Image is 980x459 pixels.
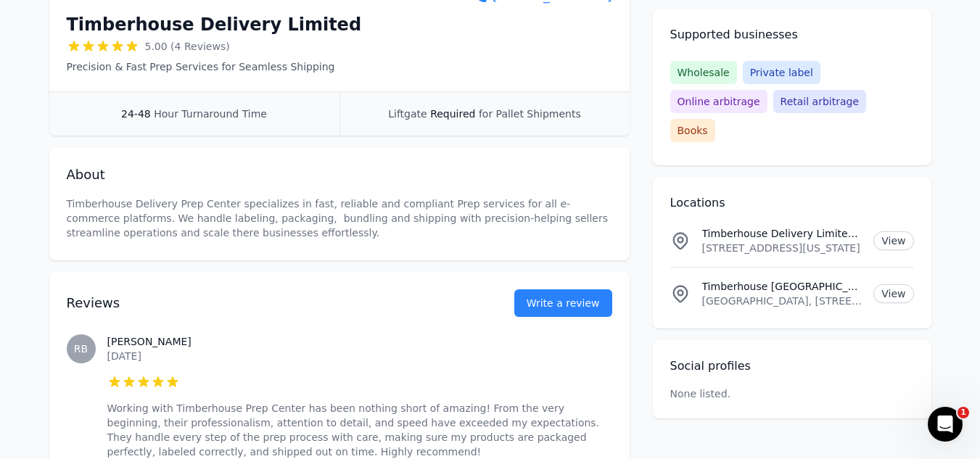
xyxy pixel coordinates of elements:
span: Retail arbitrage [773,90,866,113]
iframe: Intercom live chat [928,407,963,442]
p: [GEOGRAPHIC_DATA], [STREET_ADDRESS], 1876, JM [702,294,862,308]
h2: Social profiles [670,357,914,375]
a: Write a review [514,289,612,317]
span: Hour Turnaround Time [154,108,267,120]
span: RB [74,344,88,354]
span: Wholesale [670,61,737,84]
h2: Locations [670,194,914,212]
span: Online arbitrage [670,90,767,113]
h1: Timberhouse Delivery Limited [67,13,362,36]
span: Liftgate [388,108,427,120]
span: for Pallet Shipments [479,108,581,120]
p: Timberhouse [GEOGRAPHIC_DATA] [702,279,862,294]
span: 24-48 [121,108,151,120]
span: Private label [743,61,820,84]
time: [DATE] [107,350,141,362]
span: 1 [958,407,969,418]
span: Required [430,108,475,120]
a: View [873,231,913,250]
p: Timberhouse Delivery Limited Location [702,226,862,241]
a: View [873,284,913,303]
span: 5.00 (4 Reviews) [145,39,230,54]
p: [STREET_ADDRESS][US_STATE] [702,241,862,255]
h2: Supported businesses [670,26,914,44]
p: Working with Timberhouse Prep Center has been nothing short of amazing! From the very beginning, ... [107,401,612,459]
p: None listed. [670,386,731,401]
h2: About [67,165,612,185]
p: Timberhouse Delivery Prep Center specializes in fast, reliable and compliant Prep services for al... [67,197,612,240]
h2: Reviews [67,293,468,313]
p: Precision & Fast Prep Services for Seamless Shipping [67,59,362,74]
h3: [PERSON_NAME] [107,334,612,349]
span: Books [670,119,715,142]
